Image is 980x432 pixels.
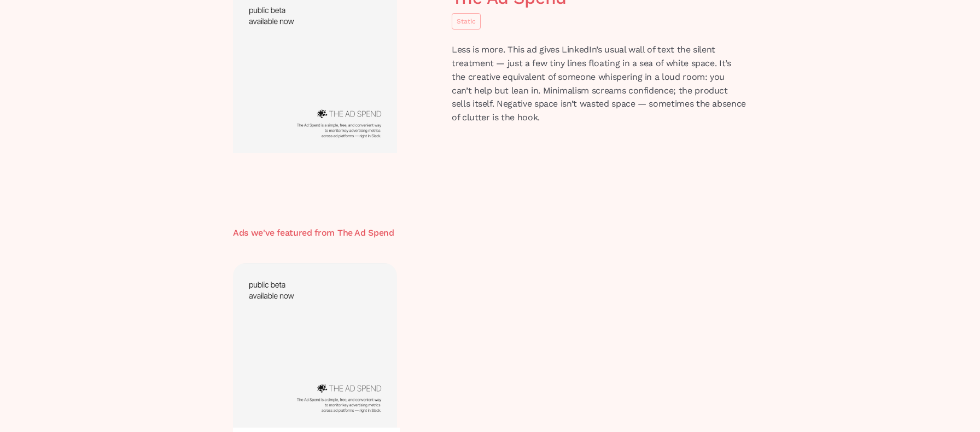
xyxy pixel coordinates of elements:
a: Static [452,13,481,30]
h3: The Ad Spend [337,228,394,238]
img: The Ad Spend [233,263,397,428]
div: Static [457,16,476,27]
p: Less is more. This ad gives LinkedIn’s usual wall of text the silent treatment — just a few tiny ... [452,43,747,125]
h3: Ads we've featured from [233,228,337,238]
